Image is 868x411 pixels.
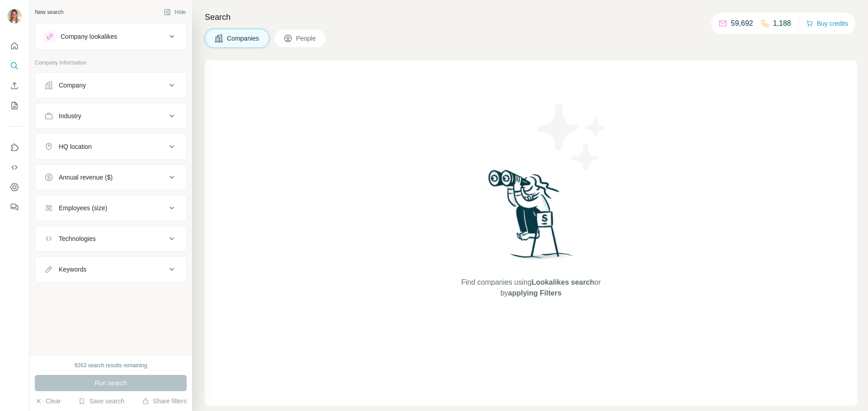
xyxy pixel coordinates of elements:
[35,105,186,127] button: Industry
[7,38,22,54] button: Quick start
[806,17,848,30] button: Buy credits
[35,397,61,406] button: Clear
[7,78,22,94] button: Enrich CSV
[35,197,186,219] button: Employees (size)
[7,97,22,114] button: My lists
[59,203,107,212] div: Employees (size)
[773,18,791,29] p: 1,188
[35,259,186,280] button: Keywords
[35,59,187,67] p: Company information
[205,11,857,23] h4: Search
[731,18,753,29] p: 59,692
[227,34,260,43] span: Companies
[59,111,81,120] div: Industry
[75,361,147,369] div: 9263 search results remaining
[35,8,63,16] div: New search
[296,34,317,43] span: People
[59,173,113,182] div: Annual revenue ($)
[59,142,92,151] div: HQ location
[7,139,22,156] button: Use Surfe on LinkedIn
[7,199,22,215] button: Feedback
[508,289,561,297] span: applying Filters
[484,167,578,268] img: Surfe Illustration - Woman searching with binoculars
[35,228,186,249] button: Technologies
[7,9,22,23] img: Avatar
[59,265,86,274] div: Keywords
[59,81,86,90] div: Company
[7,159,22,175] button: Use Surfe API
[35,26,186,47] button: Company lookalikes
[78,397,124,406] button: Save search
[61,32,117,41] div: Company lookalikes
[157,5,192,19] button: Hide
[35,74,186,96] button: Company
[59,234,96,243] div: Technologies
[7,58,22,74] button: Search
[458,277,603,299] span: Find companies using or by
[142,397,187,406] button: Share filters
[35,136,186,157] button: HQ location
[532,278,594,286] span: Lookalikes search
[7,179,22,195] button: Dashboard
[35,166,186,188] button: Annual revenue ($)
[531,97,613,178] img: Surfe Illustration - Stars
